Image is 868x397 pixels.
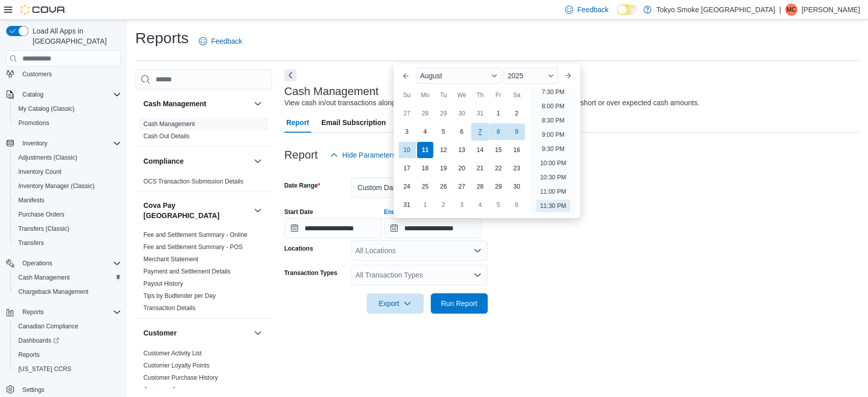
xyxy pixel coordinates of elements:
div: day-6 [454,124,470,140]
div: day-18 [417,160,433,176]
a: Cash Management [143,120,195,128]
a: Customers [18,68,56,80]
span: Cash Management [14,271,121,284]
div: Su [399,87,415,103]
div: day-29 [490,178,506,195]
span: Adjustments (Classic) [14,151,121,164]
p: [PERSON_NAME] [801,4,860,16]
button: Transfers [10,236,125,250]
span: Settings [18,383,121,396]
span: Chargeback Management [18,288,88,296]
a: Customer Loyalty Points [143,362,209,369]
a: Dashboards [14,334,63,347]
a: Tips by Budtender per Day [143,292,216,299]
button: Inventory Count [10,165,125,179]
a: Customer Queue [143,386,190,393]
span: Feedback [211,36,242,46]
span: Reports [14,349,121,361]
h1: Reports [135,28,189,48]
button: Open list of options [473,271,482,279]
span: Inventory [18,137,121,149]
a: Adjustments (Classic) [14,151,81,164]
span: Dashboards [18,337,59,345]
div: day-8 [490,124,506,140]
a: Inventory Manager (Classic) [14,180,99,192]
button: Inventory Manager (Classic) [10,179,125,193]
div: Milo Che [785,4,797,16]
span: Operations [22,259,52,267]
button: Reports [2,305,125,319]
input: Press the down key to enter a popover containing a calendar. Press the escape key to close the po... [384,218,482,238]
button: Previous Month [398,68,414,84]
button: Cash Management [143,99,250,109]
span: Reports [22,308,44,316]
span: Manifests [14,194,121,206]
h3: Customer [143,328,176,338]
span: 2025 [507,72,523,80]
a: Transaction Details [143,304,195,312]
button: Reports [10,348,125,362]
button: Reports [18,306,48,318]
button: My Catalog (Classic) [10,102,125,116]
div: day-2 [435,197,452,213]
span: Washington CCRS [14,363,121,375]
div: day-25 [417,178,433,195]
button: Promotions [10,116,125,130]
div: day-26 [435,178,452,195]
span: Reports [18,351,40,359]
a: OCS Transaction Submission Details [143,178,244,185]
div: day-7 [471,123,489,140]
span: Inventory Manager (Classic) [14,180,121,192]
div: day-2 [508,105,525,121]
span: Load All Apps in [GEOGRAPHIC_DATA] [28,26,121,46]
span: Report [286,112,309,133]
span: Transfers [14,237,121,249]
span: Canadian Compliance [14,320,121,332]
button: Transfers (Classic) [10,222,125,236]
div: day-21 [472,160,488,176]
span: Catalog [18,88,121,101]
li: 8:00 PM [537,100,568,112]
h3: Cash Management [143,99,206,109]
p: | [779,4,781,16]
span: Payment and Settlement Details [143,267,230,276]
button: Chargeback Management [10,285,125,299]
a: Payment and Settlement Details [143,268,230,275]
span: Inventory Count [18,168,62,176]
label: End Date [384,208,410,216]
span: Manifests [18,196,44,204]
li: 9:30 PM [537,143,568,155]
a: Cash Management [14,271,74,284]
button: Operations [18,257,56,269]
span: My Catalog (Classic) [18,105,75,113]
div: day-31 [399,197,415,213]
div: day-11 [417,142,433,158]
span: Reports [18,306,121,318]
button: Customer [252,327,264,339]
span: Adjustments (Classic) [18,154,77,162]
a: Manifests [14,194,48,206]
li: 10:00 PM [536,157,570,169]
a: Fee and Settlement Summary - POS [143,243,243,251]
div: day-4 [472,197,488,213]
button: Settings [2,382,125,397]
label: Date Range [284,181,320,190]
h3: Report [284,149,318,161]
span: Tips by Budtender per Day [143,292,216,300]
span: Customer Queue [143,386,190,394]
div: Tu [435,87,452,103]
span: Promotions [18,119,49,127]
a: Settings [18,384,48,396]
p: Tokyo Smoke [GEOGRAPHIC_DATA] [656,4,775,16]
span: Inventory Count [14,166,121,178]
div: Mo [417,87,433,103]
button: Adjustments (Classic) [10,150,125,165]
span: Payout History [143,280,183,288]
button: Compliance [143,156,250,166]
li: 9:00 PM [537,129,568,141]
div: day-20 [454,160,470,176]
div: day-4 [417,124,433,140]
span: Transfers (Classic) [14,223,121,235]
div: Button. Open the year selector. 2025 is currently selected. [503,68,558,84]
div: day-15 [490,142,506,158]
